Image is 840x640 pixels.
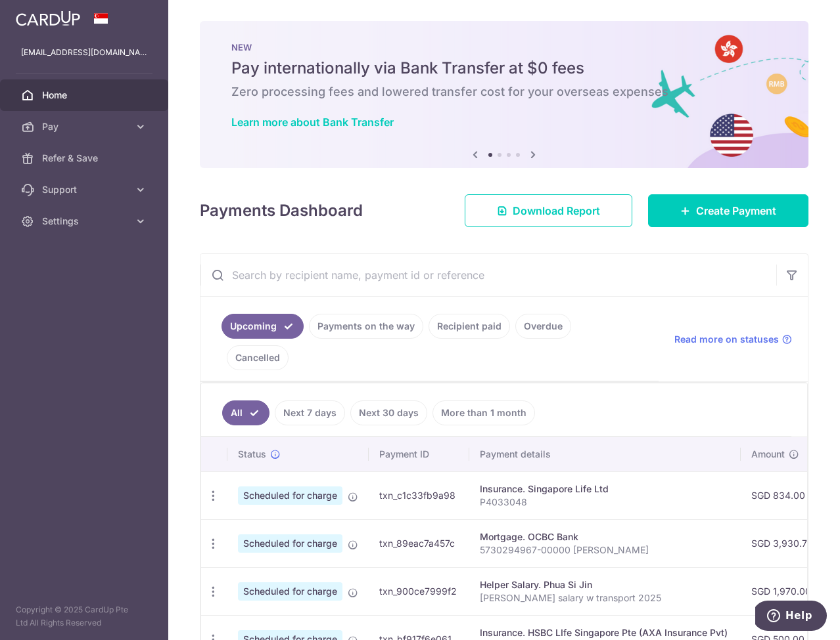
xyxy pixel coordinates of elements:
a: Next 7 days [275,400,345,425]
a: Download Report [465,194,632,227]
span: Settings [42,215,129,228]
span: Home [42,89,129,102]
span: Read more on statuses [674,333,779,346]
a: Payments on the way [309,314,423,339]
a: Recipient paid [429,314,510,339]
a: Read more on statuses [674,333,792,346]
a: All [222,400,269,425]
th: Payment ID [369,437,469,471]
div: Mortgage. OCBC Bank [480,530,730,544]
iframe: Opens a widget where you can find more information [755,601,827,633]
a: More than 1 month [432,400,535,425]
a: Cancelled [227,345,289,370]
a: Upcoming [222,314,304,339]
td: txn_89eac7a457c [369,519,469,567]
span: Refer & Save [42,152,129,165]
p: 5730294967-00000 [PERSON_NAME] [480,544,730,557]
span: Scheduled for charge [238,486,342,505]
span: Scheduled for charge [238,534,342,553]
td: SGD 1,970.00 [741,567,828,615]
a: Learn more about Bank Transfer [231,116,394,129]
a: Next 30 days [350,400,427,425]
td: txn_c1c33fb9a98 [369,471,469,519]
h6: Zero processing fees and lowered transfer cost for your overseas expenses [231,84,777,100]
span: Support [42,183,129,196]
a: Create Payment [648,194,808,227]
img: CardUp [16,11,80,26]
div: Insurance. HSBC LIfe Singapore Pte (AXA Insurance Pvt) [480,626,730,639]
span: Create Payment [696,203,776,219]
div: Insurance. Singapore Life Ltd [480,482,730,496]
td: SGD 834.00 [741,471,828,519]
img: Bank transfer banner [200,21,808,168]
a: Overdue [515,314,571,339]
td: txn_900ce7999f2 [369,567,469,615]
input: Search by recipient name, payment id or reference [200,254,776,296]
span: Download Report [513,203,600,219]
p: P4033048 [480,496,730,509]
h5: Pay internationally via Bank Transfer at $0 fees [231,58,777,79]
span: Status [238,448,266,461]
div: Helper Salary. Phua Si Jin [480,578,730,591]
th: Payment details [469,437,741,471]
span: Scheduled for charge [238,582,342,601]
span: Pay [42,120,129,133]
td: SGD 3,930.76 [741,519,828,567]
p: [EMAIL_ADDRESS][DOMAIN_NAME] [21,46,147,59]
h4: Payments Dashboard [200,199,363,223]
p: NEW [231,42,777,53]
p: [PERSON_NAME] salary w transport 2025 [480,591,730,605]
span: Amount [751,448,785,461]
